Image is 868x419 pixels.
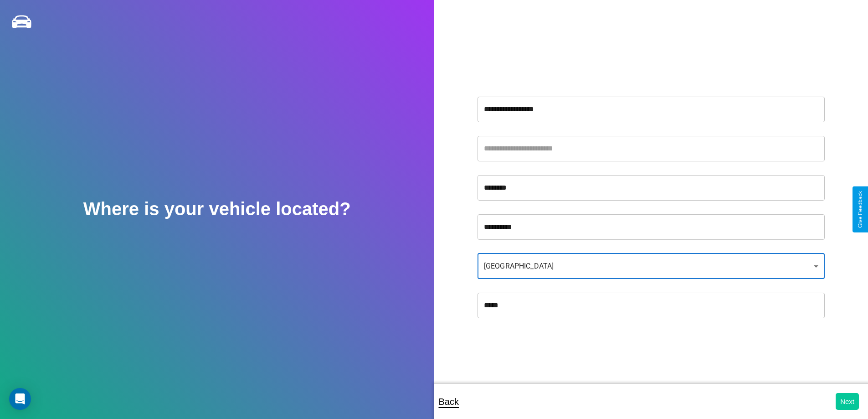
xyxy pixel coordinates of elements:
button: Next [836,393,859,410]
div: [GEOGRAPHIC_DATA] [478,253,825,279]
h2: Where is your vehicle located? [83,199,351,219]
div: Give Feedback [857,191,863,228]
p: Back [439,393,459,410]
div: Open Intercom Messenger [9,388,31,410]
